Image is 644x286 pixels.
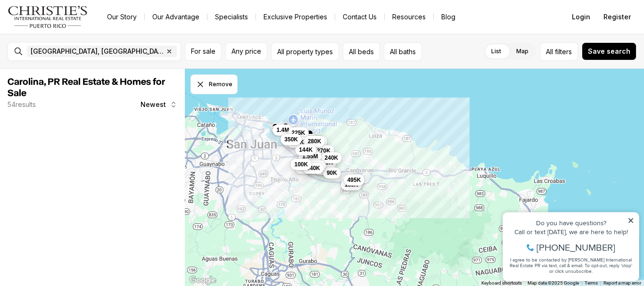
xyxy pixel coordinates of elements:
[294,161,308,168] span: 100K
[321,152,342,163] button: 240K
[323,167,341,179] button: 90K
[140,101,166,108] span: Newest
[10,30,136,37] div: Call or text [DATE], we are here to help!
[231,48,261,55] span: Any price
[317,147,330,155] span: 270K
[566,8,596,26] button: Login
[207,10,256,24] a: Specialists
[225,42,267,61] button: Any price
[12,58,134,76] span: I agree to be contacted by [PERSON_NAME] International Real Estate PR via text, call & email. To ...
[384,42,422,61] button: All baths
[540,42,578,61] button: Allfilters
[272,124,293,136] button: 1.4M
[335,10,384,24] button: Contact Us
[8,77,165,98] span: Carolina, PR Real Estate & Homes for Sale
[341,175,363,186] button: 550K
[276,126,289,134] span: 1.4M
[304,136,325,147] button: 280K
[305,160,326,172] button: 900K
[10,21,136,28] div: Do you have questions?
[572,13,590,21] span: Login
[434,10,463,24] a: Blog
[99,10,144,24] a: Our Story
[191,48,215,55] span: For sale
[308,162,322,170] span: 900K
[546,47,553,57] span: All
[31,48,164,55] span: [GEOGRAPHIC_DATA], [GEOGRAPHIC_DATA], [GEOGRAPHIC_DATA]
[288,127,309,139] button: 225K
[327,169,337,177] span: 90K
[303,163,324,174] button: 340K
[341,179,362,190] button: 185K
[284,136,298,143] span: 350K
[588,48,630,55] span: Save search
[145,10,207,24] a: Our Advantage
[306,164,320,172] span: 340K
[308,138,322,145] span: 280K
[345,181,358,188] span: 185K
[295,144,316,155] button: 144K
[343,42,380,61] button: All beds
[347,176,361,184] span: 495K
[313,145,334,156] button: 270K
[484,43,509,60] label: List
[302,153,318,160] span: 1.55M
[190,74,238,94] button: Dismiss drawing
[509,43,536,60] label: Map
[292,129,305,137] span: 225K
[271,42,339,61] button: All property types
[185,42,222,61] button: For sale
[298,151,322,162] button: 1.55M
[299,146,313,154] span: 144K
[325,154,339,162] span: 240K
[598,8,636,26] button: Register
[8,101,36,108] p: 54 results
[8,6,88,28] img: logo
[290,159,312,170] button: 100K
[582,42,636,60] button: Save search
[603,13,631,21] span: Register
[290,139,304,146] span: 190K
[135,95,183,114] button: Newest
[385,10,433,24] a: Resources
[39,44,117,54] span: [PHONE_NUMBER]
[555,47,572,57] span: filters
[256,10,335,24] a: Exclusive Properties
[344,174,365,186] button: 495K
[281,134,302,145] button: 350K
